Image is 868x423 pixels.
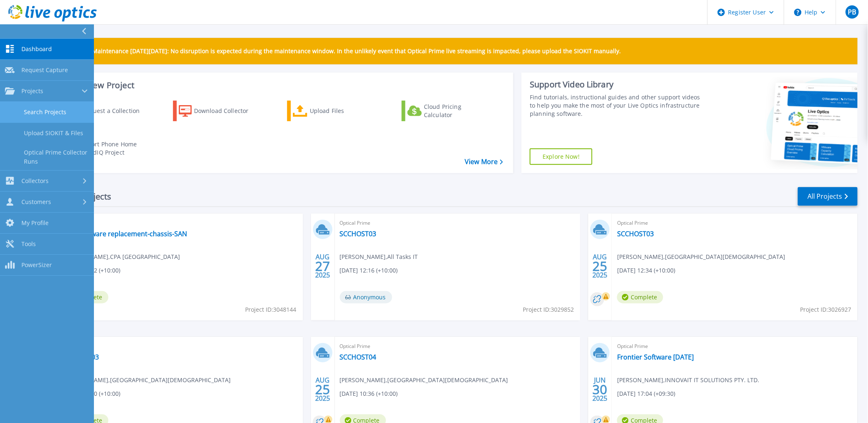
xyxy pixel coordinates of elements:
div: Request a Collection [82,103,148,119]
span: Optical Prime [340,342,576,351]
span: Tools [21,240,36,248]
a: CPA hardware replacement-chassis-SAN [62,230,187,238]
span: [PERSON_NAME] , All Tasks IT [340,252,418,261]
a: Request a Collection [58,101,150,121]
span: Optical Prime [617,219,853,228]
span: [PERSON_NAME] , [GEOGRAPHIC_DATA][DEMOGRAPHIC_DATA] [617,252,786,261]
span: 30 [593,386,608,393]
span: 27 [315,263,330,270]
div: JUN 2025 [592,374,608,404]
div: Find tutorials, instructional guides and other support videos to help you make the most of your L... [530,93,702,118]
a: Upload Files [287,101,379,121]
span: [DATE] 10:36 (+10:00) [340,389,398,398]
span: [PERSON_NAME] , INNOVAIT IT SOLUTIONS PTY. LTD. [617,376,759,385]
div: AUG 2025 [315,374,330,404]
span: Optical Prime [617,342,853,351]
h3: Start a New Project [58,81,503,90]
span: Optical Prime [62,342,298,351]
span: Complete [617,291,663,303]
span: Collectors [21,177,49,185]
span: 25 [593,263,608,270]
a: Explore Now! [530,148,592,165]
span: Optical Prime [340,219,576,228]
span: [DATE] 17:04 (+09:30) [617,389,675,398]
a: SCCHOST03 [617,230,654,238]
span: [DATE] 12:16 (+10:00) [340,266,398,275]
span: Projects [21,87,43,95]
div: Support Video Library [530,79,702,90]
a: All Projects [798,187,858,206]
a: Download Collector [173,101,265,121]
span: Request Capture [21,66,68,74]
a: SCCHOST03 [340,230,377,238]
div: Cloud Pricing Calculator [424,103,490,119]
p: Scheduled Maintenance [DATE][DATE]: No disruption is expected during the maintenance window. In t... [61,48,621,54]
span: [PERSON_NAME] , [GEOGRAPHIC_DATA][DEMOGRAPHIC_DATA] [340,376,508,385]
span: My Profile [21,219,49,227]
span: [DATE] 12:34 (+10:00) [617,266,675,275]
span: Project ID: 3026927 [800,305,852,314]
span: [PERSON_NAME] , [GEOGRAPHIC_DATA][DEMOGRAPHIC_DATA] [62,376,231,385]
a: Frontier Software [DATE] [617,353,694,361]
span: PB [848,9,856,15]
div: Download Collector [194,103,260,119]
span: Project ID: 3048144 [246,305,297,314]
div: Import Phone Home CloudIQ Project [81,140,145,157]
span: PowerSizer [21,261,52,269]
span: 25 [315,386,330,393]
span: Project ID: 3029852 [523,305,574,314]
a: SCCHOST04 [340,353,377,361]
a: Cloud Pricing Calculator [402,101,494,121]
div: AUG 2025 [592,251,608,281]
span: Customers [21,198,51,206]
span: Dashboard [21,45,52,53]
a: View More [465,158,503,166]
span: Anonymous [340,291,392,303]
span: Optical Prime [62,219,298,228]
div: AUG 2025 [315,251,330,281]
span: [PERSON_NAME] , CPA [GEOGRAPHIC_DATA] [62,252,180,261]
div: Upload Files [310,103,376,119]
